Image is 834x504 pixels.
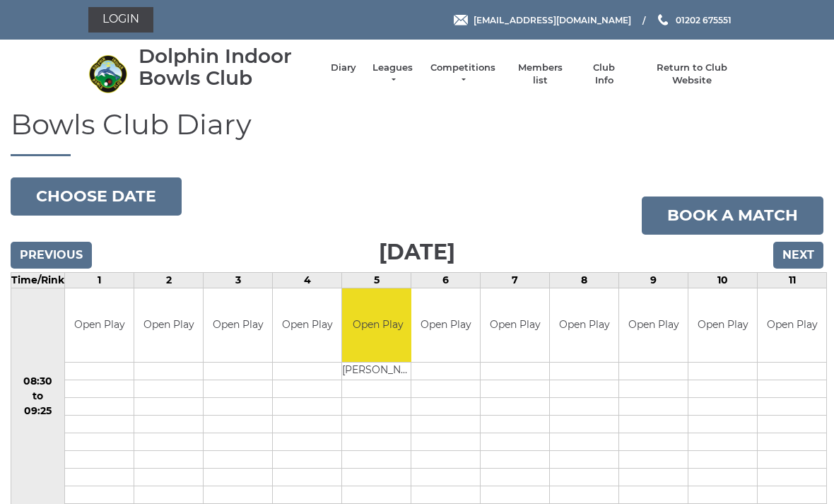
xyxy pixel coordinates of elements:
[88,54,127,93] img: Dolphin Indoor Bowls Club
[273,288,341,363] td: Open Play
[411,272,481,288] td: 6
[11,177,182,216] button: Choose date
[550,272,619,288] td: 8
[619,288,688,363] td: Open Play
[370,61,415,87] a: Leagues
[11,242,92,269] input: Previous
[273,272,342,288] td: 4
[758,288,826,363] td: Open Play
[411,288,480,363] td: Open Play
[342,272,411,288] td: 5
[331,61,356,74] a: Diary
[676,14,732,25] span: 01202 675551
[642,197,823,235] a: Book a match
[688,272,758,288] td: 10
[656,13,732,27] a: Phone us 01202 675551
[134,272,204,288] td: 2
[688,288,757,363] td: Open Play
[619,272,688,288] td: 9
[65,272,134,288] td: 1
[204,272,273,288] td: 3
[758,272,827,288] td: 11
[134,288,203,363] td: Open Play
[550,288,618,363] td: Open Play
[658,14,668,25] img: Phone us
[204,288,272,363] td: Open Play
[474,14,631,25] span: [EMAIL_ADDRESS][DOMAIN_NAME]
[139,45,317,89] div: Dolphin Indoor Bowls Club
[429,61,497,87] a: Competitions
[11,272,65,288] td: Time/Rink
[510,61,569,87] a: Members list
[639,61,746,87] a: Return to Club Website
[454,13,631,27] a: Email [EMAIL_ADDRESS][DOMAIN_NAME]
[773,242,823,269] input: Next
[65,288,134,363] td: Open Play
[342,363,413,380] td: [PERSON_NAME]
[11,109,823,156] h1: Bowls Club Diary
[481,288,549,363] td: Open Play
[342,288,413,363] td: Open Play
[88,7,153,33] a: Login
[584,61,625,87] a: Club Info
[454,15,468,25] img: Email
[481,272,550,288] td: 7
